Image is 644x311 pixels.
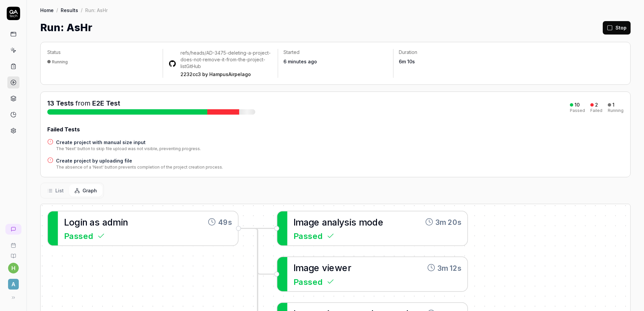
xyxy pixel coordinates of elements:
div: / [81,7,83,13]
a: refs/heads/AD-3475-deleting-a-project-does-not-remove-it-from-the-project-list [180,50,271,69]
span: d [372,216,378,227]
div: The absence of a 'Next' button prevents completion of the project creation process. [56,164,223,170]
span: L [64,216,69,227]
span: g [309,216,314,227]
h1: Run: AsHr [40,20,92,35]
span: n [123,216,128,227]
a: Documentation [3,248,24,259]
a: Book a call with us [3,237,24,248]
span: a [332,216,337,227]
button: Stop [603,21,631,35]
a: Imageanalysismode3m 20sPassed [277,211,468,246]
time: 6 minutes ago [283,59,317,64]
div: Running [52,59,68,64]
span: s [344,216,349,227]
time: 3m 20s [435,216,462,227]
div: GitHub [180,50,273,70]
span: d [107,216,113,227]
span: 13 Tests [47,99,74,107]
div: by [180,71,273,78]
span: g [74,216,80,227]
span: a [322,216,327,227]
span: A [8,279,19,290]
span: o [69,216,75,227]
div: Failed [590,109,602,113]
p: Status [47,49,157,56]
time: 3m 12s [437,262,462,273]
span: n [82,216,87,227]
div: 1 [612,102,614,108]
span: i [327,262,329,273]
span: a [304,216,309,227]
span: e [314,216,320,227]
a: HampusAirpelago [209,71,251,77]
div: 2 [595,102,598,108]
span: a [304,262,309,273]
span: m [296,216,304,227]
span: Graph [83,187,97,194]
span: l [337,216,339,227]
span: i [121,216,123,227]
div: Run: AsHr [85,7,108,13]
span: from [75,99,91,107]
span: w [335,262,342,273]
span: m [113,216,121,227]
time: 49s [218,216,232,227]
span: a [102,216,107,227]
a: E2E Test [92,99,120,107]
a: Loginasadmin49sPassed [47,211,238,246]
div: Passed [570,109,585,113]
span: m [296,262,304,273]
span: g [309,262,314,273]
a: Imageviewer3m 12sPassed [277,257,468,292]
p: Started [283,49,388,56]
span: List [55,187,64,194]
div: Failed Tests [47,125,624,133]
a: 2232cc3 [180,71,201,77]
span: n [327,216,332,227]
span: r [348,262,352,273]
div: / [56,7,58,13]
button: List [42,184,69,197]
span: I [293,262,296,273]
button: Graph [69,184,102,197]
span: I [293,216,296,227]
a: Home [40,7,54,13]
a: New conversation [5,224,21,235]
button: A [3,273,24,291]
button: h [8,263,19,273]
span: e [329,262,335,273]
a: Create project with manual size input [56,139,201,146]
span: Passed [293,275,323,288]
span: o [367,216,373,227]
div: 10 [575,102,580,108]
span: e [342,262,348,273]
span: m [359,216,367,227]
div: Running [608,109,624,113]
span: i [80,216,82,227]
span: a [90,216,95,227]
span: s [95,216,100,227]
div: The 'Next' button to skip file upload was not visible, preventing progress. [56,146,201,152]
p: Duration [399,49,503,56]
span: y [339,216,344,227]
time: 6m 10s [399,59,415,64]
a: Results [61,7,78,13]
span: e [314,262,320,273]
span: Passed [64,230,93,242]
span: i [349,216,351,227]
a: Create project by uploading file [56,157,223,164]
span: Passed [293,230,323,242]
span: v [322,262,327,273]
span: s [351,216,356,227]
span: e [378,216,384,227]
